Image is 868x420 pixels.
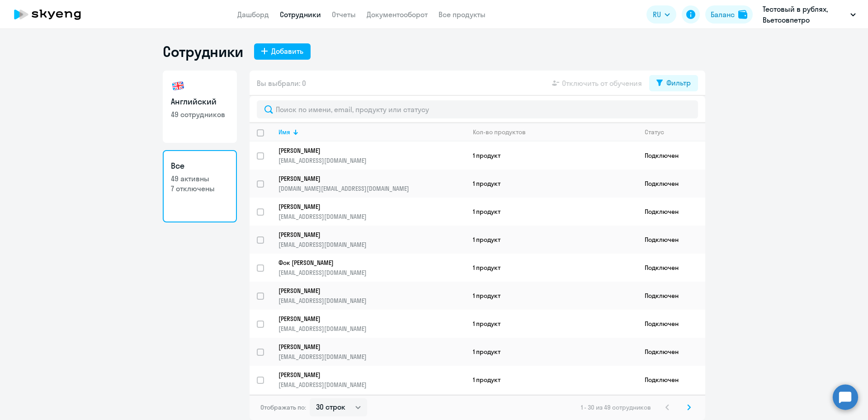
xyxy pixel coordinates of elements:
button: Тестовый в рублях, Вьетсовпетро [758,4,860,25]
p: [EMAIL_ADDRESS][DOMAIN_NAME] [278,156,465,165]
div: Имя [278,128,290,136]
p: [EMAIL_ADDRESS][DOMAIN_NAME] [278,381,465,389]
a: [PERSON_NAME][EMAIL_ADDRESS][DOMAIN_NAME] [278,203,465,221]
input: Поиск по имени, email, продукту или статусу [257,100,698,118]
a: Дашборд [237,10,269,19]
button: Добавить [254,43,311,60]
td: Подключен [637,170,705,198]
p: [PERSON_NAME] [278,371,453,379]
button: Фильтр [649,75,698,91]
a: Все49 активны7 отключены [163,150,237,222]
p: [EMAIL_ADDRESS][DOMAIN_NAME] [278,269,465,277]
p: [PERSON_NAME] [278,343,453,351]
td: Подключен [637,226,705,254]
h3: Все [171,160,229,172]
p: [PERSON_NAME] [278,175,453,183]
td: 1 продукт [466,198,637,226]
td: 1 продукт [466,338,637,366]
a: [PERSON_NAME][EMAIL_ADDRESS][DOMAIN_NAME] [278,287,465,305]
div: Имя [278,128,465,136]
button: RU [646,5,676,24]
td: Подключен [637,142,705,170]
p: [EMAIL_ADDRESS][DOMAIN_NAME] [278,212,465,221]
p: [EMAIL_ADDRESS][DOMAIN_NAME] [278,241,465,249]
td: Подключен [637,366,705,394]
a: Английский49 сотрудников [163,71,237,143]
td: 1 продукт [466,170,637,198]
div: Статус [645,128,664,136]
div: Фильтр [666,77,691,88]
span: Вы выбрали: 0 [257,78,306,89]
p: [PERSON_NAME] [278,146,453,155]
div: Баланс [711,9,735,20]
div: Кол-во продуктов [473,128,637,136]
p: [PERSON_NAME] [278,231,453,239]
a: [PERSON_NAME][EMAIL_ADDRESS][DOMAIN_NAME] [278,315,465,333]
a: [PERSON_NAME][EMAIL_ADDRESS][DOMAIN_NAME] [278,231,465,249]
span: Отображать по: [260,403,306,411]
a: Отчеты [332,10,356,19]
div: Статус [645,128,705,136]
img: english [171,79,185,93]
a: Сотрудники [280,10,321,19]
p: [PERSON_NAME] [278,315,453,323]
a: Все продукты [439,10,486,19]
button: Балансbalance [705,5,753,24]
a: Фок [PERSON_NAME][EMAIL_ADDRESS][DOMAIN_NAME] [278,259,465,277]
a: Документооборот [367,10,428,19]
p: Фок [PERSON_NAME] [278,259,453,267]
td: Подключен [637,254,705,282]
td: 1 продукт [466,254,637,282]
p: 49 сотрудников [171,109,229,119]
p: [EMAIL_ADDRESS][DOMAIN_NAME] [278,353,465,361]
p: Тестовый в рублях, Вьетсовпетро [763,4,847,25]
p: [PERSON_NAME] [278,287,453,295]
td: 1 продукт [466,142,637,170]
p: [EMAIL_ADDRESS][DOMAIN_NAME] [278,325,465,333]
img: balance [738,10,747,19]
p: [DOMAIN_NAME][EMAIL_ADDRESS][DOMAIN_NAME] [278,184,465,193]
p: 49 активны [171,174,229,184]
span: RU [653,9,661,20]
td: Подключен [637,310,705,338]
a: [PERSON_NAME][DOMAIN_NAME][EMAIL_ADDRESS][DOMAIN_NAME] [278,175,465,193]
span: 1 - 30 из 49 сотрудников [581,403,651,411]
h3: Английский [171,96,229,108]
a: [PERSON_NAME][EMAIL_ADDRESS][DOMAIN_NAME] [278,343,465,361]
p: 7 отключены [171,184,229,193]
td: 1 продукт [466,310,637,338]
td: 1 продукт [466,366,637,394]
td: Подключен [637,282,705,310]
div: Добавить [271,46,303,57]
a: [PERSON_NAME][EMAIL_ADDRESS][DOMAIN_NAME] [278,146,465,165]
td: Подключен [637,338,705,366]
td: 1 продукт [466,226,637,254]
td: 1 продукт [466,282,637,310]
p: [PERSON_NAME] [278,203,453,211]
div: Кол-во продуктов [473,128,526,136]
p: [EMAIL_ADDRESS][DOMAIN_NAME] [278,297,465,305]
h1: Сотрудники [163,42,243,61]
td: Подключен [637,198,705,226]
a: [PERSON_NAME][EMAIL_ADDRESS][DOMAIN_NAME] [278,371,465,389]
